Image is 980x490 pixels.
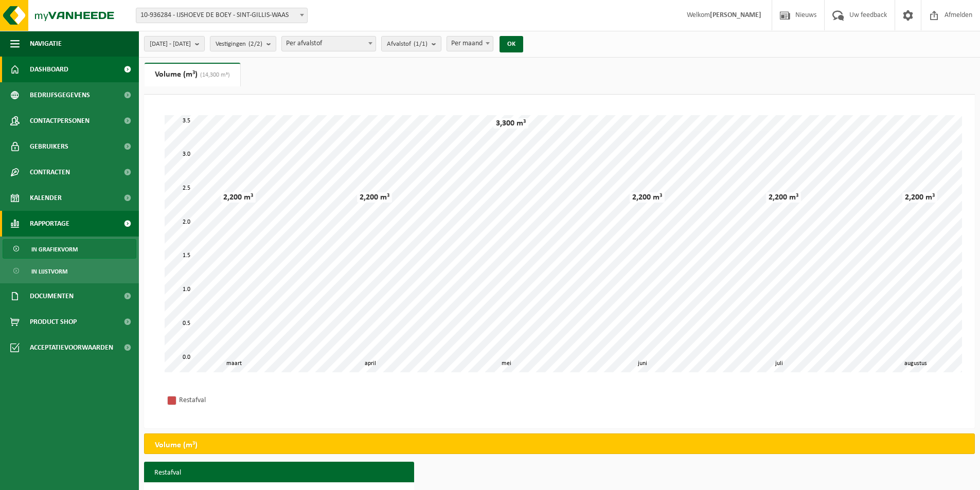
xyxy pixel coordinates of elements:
[30,57,68,82] span: Dashboard
[30,211,69,237] span: Rapportage
[710,11,761,19] strong: [PERSON_NAME]
[387,37,427,52] span: Afvalstof
[221,192,256,203] div: 2,200 m³
[447,37,493,51] span: Per maand
[3,239,136,259] a: In grafiekvorm
[500,36,523,52] button: OK
[216,37,262,52] span: Vestigingen
[766,192,801,203] div: 2,200 m³
[136,8,308,23] span: 10-936284 - IJSHOEVE DE BOEY - SINT-GILLIS-WAAS
[198,72,230,78] span: (14,300 m³)
[30,185,62,211] span: Kalender
[31,262,67,281] span: In lijstvorm
[493,118,528,129] div: 3,300 m³
[447,36,493,51] span: Per maand
[30,309,77,335] span: Product Shop
[136,8,307,23] span: 10-936284 - IJSHOEVE DE BOEY - SINT-GILLIS-WAAS
[282,37,376,51] span: Per afvalstof
[30,159,70,185] span: Contracten
[30,108,90,134] span: Contactpersonen
[30,82,90,108] span: Bedrijfsgegevens
[31,240,78,259] span: In grafiekvorm
[357,192,392,203] div: 2,200 m³
[150,37,191,52] span: [DATE] - [DATE]
[30,335,113,360] span: Acceptatievoorwaarden
[30,134,68,159] span: Gebruikers
[179,394,313,407] div: Restafval
[630,192,665,203] div: 2,200 m³
[414,41,427,47] count: (1/1)
[145,434,208,457] h2: Volume (m³)
[145,63,240,86] a: Volume (m³)
[281,36,376,51] span: Per afvalstof
[3,261,136,281] a: In lijstvorm
[248,41,262,47] count: (2/2)
[902,192,937,203] div: 2,200 m³
[30,31,62,57] span: Navigatie
[144,462,414,484] h3: Restafval
[210,36,276,51] button: Vestigingen(2/2)
[381,36,441,51] button: Afvalstof(1/1)
[30,283,74,309] span: Documenten
[144,36,205,51] button: [DATE] - [DATE]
